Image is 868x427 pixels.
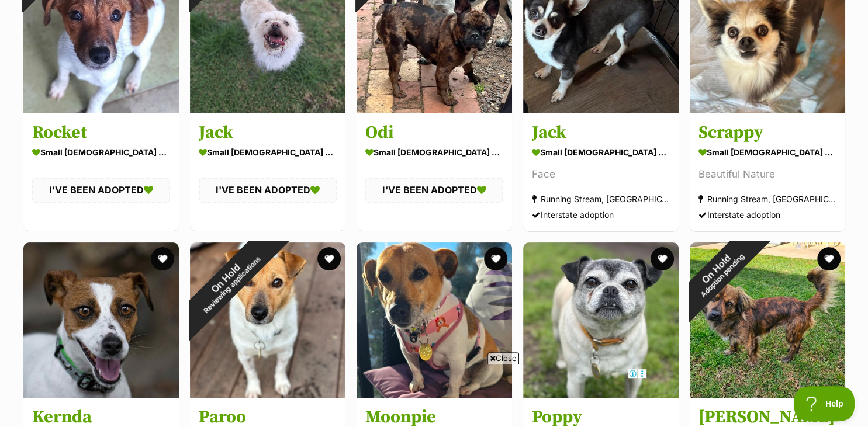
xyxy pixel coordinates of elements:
div: I'VE BEEN ADOPTED [32,178,170,202]
a: Rocket small [DEMOGRAPHIC_DATA] Dog I'VE BEEN ADOPTED favourite [23,113,179,230]
img: Paroo [190,242,345,398]
div: Face [532,166,670,182]
h3: Rocket [32,121,170,144]
a: Jack small [DEMOGRAPHIC_DATA] Dog I'VE BEEN ADOPTED favourite [190,113,345,230]
img: Kernda [23,242,179,398]
div: Running Stream, [GEOGRAPHIC_DATA] [698,191,836,207]
div: small [DEMOGRAPHIC_DATA] Dog [365,144,503,161]
button: favourite [317,247,341,270]
img: Broski [690,242,845,398]
a: Jack small [DEMOGRAPHIC_DATA] Dog Face Running Stream, [GEOGRAPHIC_DATA] Interstate adoption favo... [523,113,679,231]
button: favourite [151,247,174,270]
a: On HoldAdoption pending [690,388,845,400]
div: On Hold [668,220,770,322]
img: Moonpie [357,242,512,398]
a: Adopted [357,104,512,116]
div: Interstate adoption [532,207,670,223]
h3: Odi [365,121,503,144]
a: Odi small [DEMOGRAPHIC_DATA] Dog I'VE BEEN ADOPTED favourite [357,113,512,230]
div: Running Stream, [GEOGRAPHIC_DATA] [532,191,670,207]
span: Close [487,352,519,364]
button: favourite [484,247,507,270]
img: Poppy [523,242,679,398]
a: Scrappy small [DEMOGRAPHIC_DATA] Dog Beautiful Nature Running Stream, [GEOGRAPHIC_DATA] Interstat... [690,113,845,231]
iframe: Advertisement [222,369,647,421]
div: Interstate adoption [698,207,836,223]
span: Reviewing applications [202,255,262,315]
span: Adoption pending [699,252,746,298]
a: Adopted [190,104,345,116]
iframe: Help Scout Beacon - Open [794,386,856,421]
div: On Hold [164,217,293,346]
div: I'VE BEEN ADOPTED [365,178,503,202]
div: I'VE BEEN ADOPTED [199,178,337,202]
div: small [DEMOGRAPHIC_DATA] Dog [532,144,670,161]
div: small [DEMOGRAPHIC_DATA] Dog [698,144,836,161]
a: Adopted [23,104,179,116]
button: favourite [651,247,674,270]
h3: Jack [532,121,670,144]
a: On HoldReviewing applications [190,388,345,400]
button: favourite [817,247,841,270]
h3: Jack [199,121,337,144]
h3: Scrappy [698,121,836,144]
div: Beautiful Nature [698,166,836,182]
div: small [DEMOGRAPHIC_DATA] Dog [32,144,170,161]
div: small [DEMOGRAPHIC_DATA] Dog [199,144,337,161]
